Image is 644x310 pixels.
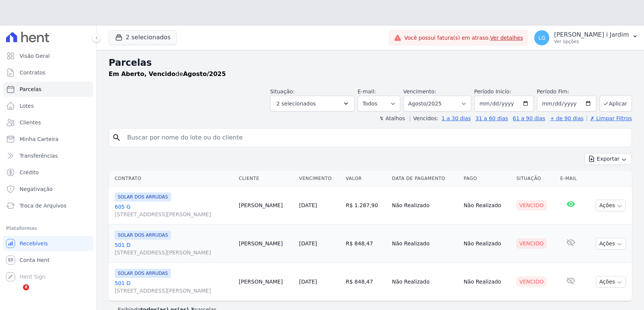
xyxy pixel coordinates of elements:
button: Ações [596,200,626,211]
td: Não Realizado [389,263,461,301]
td: R$ 848,47 [343,225,389,263]
a: Ver detalhes [490,35,523,41]
span: LG [538,35,546,40]
strong: Agosto/2025 [183,70,226,77]
span: [STREET_ADDRESS][PERSON_NAME] [115,249,233,256]
span: 2 selecionados [277,99,316,108]
label: Período Inicío: [474,88,511,95]
a: ✗ Limpar Filtros [587,115,632,121]
span: Negativação [20,185,53,193]
span: Clientes [20,119,41,126]
a: 1 a 30 dias [442,115,471,121]
p: Ver opções [554,39,629,45]
span: SOLAR DOS ARRUDAS [115,192,171,201]
button: 2 selecionados [109,30,177,45]
a: Minha Carteira [3,132,93,147]
button: LG [PERSON_NAME] i Jardim Ver opções [528,27,644,48]
div: Vencido [516,238,547,249]
span: SOLAR DOS ARRUDAS [115,269,171,278]
a: [DATE] [299,202,317,208]
button: 2 selecionados [270,96,355,112]
span: Minha Carteira [20,135,58,143]
span: Conta Hent [20,256,49,264]
a: Transferências [3,148,93,163]
span: Crédito [20,169,39,176]
th: Pago [461,171,513,186]
td: [PERSON_NAME] [236,225,296,263]
a: 501 D[STREET_ADDRESS][PERSON_NAME] [115,241,233,256]
th: Vencimento [296,171,343,186]
th: Situação [513,171,557,186]
button: Ações [596,276,626,288]
iframe: Intercom live chat [8,284,26,302]
label: Período Fim: [537,88,596,96]
td: Não Realizado [461,263,513,301]
a: 605 G[STREET_ADDRESS][PERSON_NAME] [115,203,233,218]
td: [PERSON_NAME] [236,186,296,225]
td: R$ 848,47 [343,263,389,301]
span: Transferências [20,152,58,160]
div: Vencido [516,276,547,287]
a: + de 90 dias [550,115,584,121]
td: Não Realizado [389,225,461,263]
a: 61 a 90 dias [513,115,545,121]
th: Valor [343,171,389,186]
td: Não Realizado [461,225,513,263]
button: Aplicar [599,95,632,112]
label: Situação: [270,88,295,95]
a: Crédito [3,165,93,180]
i: search [112,133,121,142]
button: Exportar [584,153,632,165]
div: Plataformas [6,224,90,233]
td: [PERSON_NAME] [236,263,296,301]
span: 8 [23,284,29,290]
a: [DATE] [299,279,317,285]
a: 31 a 60 dias [475,115,508,121]
label: Vencimento: [403,88,436,95]
span: SOLAR DOS ARRUDAS [115,231,171,240]
span: [STREET_ADDRESS][PERSON_NAME] [115,211,233,218]
span: [STREET_ADDRESS][PERSON_NAME] [115,287,233,294]
p: de [109,70,226,79]
td: Não Realizado [461,186,513,225]
th: E-mail [557,171,585,186]
a: Visão Geral [3,48,93,64]
h2: Parcelas [109,56,632,70]
a: Contratos [3,65,93,80]
div: Vencido [516,200,547,211]
td: R$ 1.287,90 [343,186,389,225]
a: 501 D[STREET_ADDRESS][PERSON_NAME] [115,279,233,294]
th: Contrato [109,171,236,186]
label: ↯ Atalhos [379,115,405,121]
span: Lotes [20,102,34,110]
th: Data de Pagamento [389,171,461,186]
button: Ações [596,238,626,250]
strong: Em Aberto, Vencido [109,70,175,77]
th: Cliente [236,171,296,186]
input: Buscar por nome do lote ou do cliente [123,130,629,145]
label: Vencidos: [410,115,438,121]
span: Você possui fatura(s) em atraso. [404,34,523,42]
a: Parcelas [3,82,93,97]
span: Visão Geral [20,52,50,60]
label: E-mail: [358,88,376,95]
a: Clientes [3,115,93,130]
span: Recebíveis [20,240,48,247]
span: Troca de Arquivos [20,202,66,209]
a: Recebíveis [3,236,93,251]
span: Contratos [20,69,45,76]
a: Lotes [3,98,93,113]
p: [PERSON_NAME] i Jardim [554,31,629,39]
a: [DATE] [299,240,317,246]
a: Conta Hent [3,253,93,268]
a: Troca de Arquivos [3,198,93,213]
a: Negativação [3,181,93,197]
td: Não Realizado [389,186,461,225]
span: Parcelas [20,85,41,93]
